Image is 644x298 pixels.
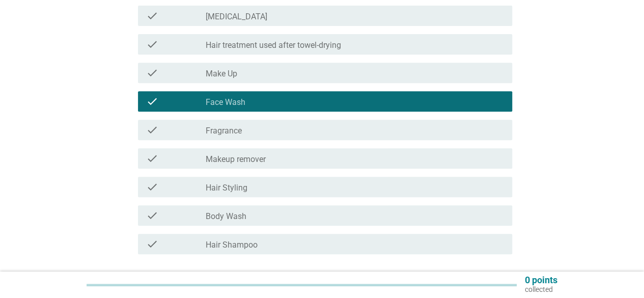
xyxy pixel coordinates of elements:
[206,211,246,222] label: Body Wash
[146,95,158,107] i: check
[146,67,158,79] i: check
[206,183,247,193] label: Hair Styling
[146,38,158,50] i: check
[146,209,158,222] i: check
[146,181,158,193] i: check
[146,238,158,250] i: check
[146,152,158,165] i: check
[206,97,245,107] label: Face Wash
[146,10,158,22] i: check
[206,126,242,136] label: Fragrance
[146,124,158,136] i: check
[206,40,341,50] label: Hair treatment used after towel-drying
[525,285,557,294] p: collected
[206,240,258,250] label: Hair Shampoo
[206,12,267,22] label: [MEDICAL_DATA]
[206,154,266,165] label: Makeup remover
[206,69,237,79] label: Make Up
[525,276,557,285] p: 0 points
